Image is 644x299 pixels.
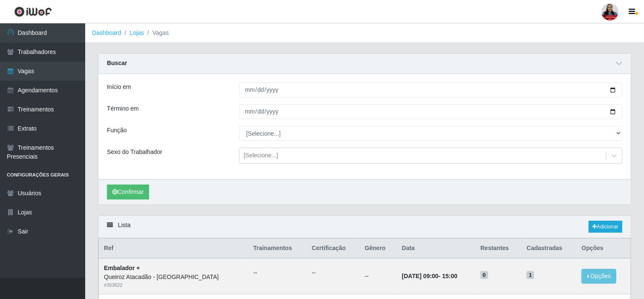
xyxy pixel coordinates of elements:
a: Dashboard [92,29,121,36]
th: Data [397,239,475,259]
th: Restantes [475,239,522,259]
button: Opções [581,269,616,284]
div: Queiroz Atacadão - [GEOGRAPHIC_DATA] [104,273,243,282]
label: Término em [107,104,139,113]
th: Cadastradas [521,239,576,259]
li: Vagas [144,28,169,37]
div: Lista [98,216,631,238]
th: Certificação [307,239,359,259]
strong: - [402,273,457,279]
span: 0 [480,271,488,279]
input: 00/00/0000 [239,83,622,97]
td: -- [359,258,397,294]
span: 1 [526,271,534,279]
time: [DATE] 09:00 [402,273,438,279]
ul: -- [253,268,302,277]
th: Trainamentos [248,239,307,259]
th: Opções [576,239,630,259]
button: Confirmar [107,185,149,199]
strong: Embalador + [104,265,140,271]
input: 00/00/0000 [239,104,622,119]
nav: breadcrumb [85,23,644,43]
th: Gênero [359,239,397,259]
time: 15:00 [442,273,457,279]
img: CoreUI Logo [14,6,52,17]
ul: -- [312,268,354,277]
div: [Selecione...] [244,151,278,160]
label: Sexo do Trabalhador [107,148,162,157]
strong: Buscar [107,60,127,66]
label: Início em [107,83,131,91]
th: Ref [99,239,248,259]
a: Adicionar [589,221,622,233]
div: # 353622 [104,282,243,289]
label: Função [107,126,127,135]
a: Lojas [129,29,144,36]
